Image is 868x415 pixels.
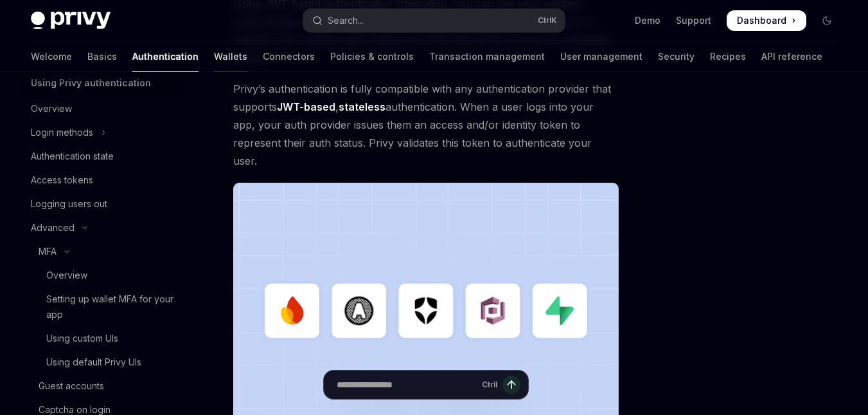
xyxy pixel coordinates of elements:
div: Login methods [31,125,93,140]
a: Authentication [132,41,199,72]
div: Guest accounts [39,378,104,394]
button: Toggle Login methods section [21,121,185,144]
a: Setting up wallet MFA for your app [21,288,185,326]
div: Access tokens [31,172,93,188]
button: Open search [303,9,565,32]
a: Using custom UIs [21,327,185,350]
button: Toggle Advanced section [21,216,185,239]
div: Using default Privy UIs [46,355,141,370]
div: Authentication state [31,149,114,164]
input: Ask a question... [337,371,477,399]
a: Support [676,14,711,27]
a: Transaction management [429,41,545,72]
a: Authentication state [21,145,185,168]
a: stateless [339,100,385,114]
div: Using custom UIs [46,331,118,346]
a: Access tokens [21,169,185,192]
span: Privy’s authentication is fully compatible with any authentication provider that supports , authe... [233,80,619,170]
a: Welcome [31,41,72,72]
button: Toggle dark mode [817,10,837,31]
button: Send message [502,376,520,394]
div: Advanced [31,220,75,235]
div: Overview [46,268,87,283]
div: Search... [328,13,364,28]
a: JWT-based [277,100,335,114]
div: Setting up wallet MFA for your app [46,291,177,322]
img: dark logo [31,12,111,30]
a: Policies & controls [330,41,414,72]
span: Dashboard [737,14,786,27]
button: Toggle MFA section [21,240,185,263]
a: Connectors [263,41,315,72]
a: Demo [635,14,660,27]
a: API reference [761,41,822,72]
a: Using default Privy UIs [21,351,185,374]
div: MFA [39,244,57,259]
a: Basics [87,41,117,72]
span: Ctrl K [538,15,557,26]
a: Wallets [214,41,247,72]
a: Guest accounts [21,374,185,398]
a: Security [658,41,695,72]
a: Dashboard [727,10,806,31]
div: Logging users out [31,196,107,212]
div: Overview [31,101,72,116]
a: Overview [21,264,185,287]
a: Recipes [710,41,746,72]
a: User management [560,41,642,72]
a: Logging users out [21,192,185,216]
a: Overview [21,97,185,120]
